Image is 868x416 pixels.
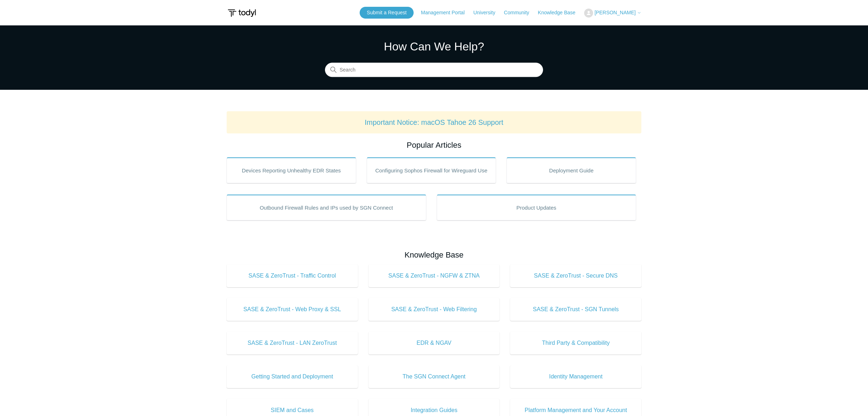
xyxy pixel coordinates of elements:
[227,6,257,20] img: Todyl Support Center Help Center home page
[325,38,543,55] h1: How Can We Help?
[521,271,631,280] span: SASE & ZeroTrust - Secure DNS
[379,271,489,280] span: SASE & ZeroTrust - NGFW & ZTNA
[227,298,358,321] a: SASE & ZeroTrust - Web Proxy & SSL
[227,249,641,261] h2: Knowledge Base
[510,264,641,287] a: SASE & ZeroTrust - Secure DNS
[379,406,489,415] span: Integration Guides
[538,9,583,16] a: Knowledge Base
[369,264,500,287] a: SASE & ZeroTrust - NGFW & ZTNA
[510,298,641,321] a: SASE & ZeroTrust - SGN Tunnels
[521,305,631,314] span: SASE & ZeroTrust - SGN Tunnels
[237,339,347,347] span: SASE & ZeroTrust - LAN ZeroTrust
[227,332,358,354] a: SASE & ZeroTrust - LAN ZeroTrust
[521,339,631,347] span: Third Party & Compatibility
[227,264,358,287] a: SASE & ZeroTrust - Traffic Control
[325,63,543,77] input: Search
[365,118,503,126] a: Important Notice: macOS Tahoe 26 Support
[360,7,414,19] a: Submit a Request
[521,372,631,381] span: Identity Management
[237,271,347,280] span: SASE & ZeroTrust - Traffic Control
[504,9,537,16] a: Community
[510,365,641,388] a: Identity Management
[379,372,489,381] span: The SGN Connect Agent
[369,332,500,354] a: EDR & NGAV
[237,305,347,314] span: SASE & ZeroTrust - Web Proxy & SSL
[507,157,636,183] a: Deployment Guide
[421,9,472,16] a: Management Portal
[595,10,636,15] span: [PERSON_NAME]
[227,195,426,220] a: Outbound Firewall Rules and IPs used by SGN Connect
[237,372,347,381] span: Getting Started and Deployment
[227,365,358,388] a: Getting Started and Deployment
[437,195,636,220] a: Product Updates
[369,365,500,388] a: The SGN Connect Agent
[379,305,489,314] span: SASE & ZeroTrust - Web Filtering
[227,157,356,183] a: Devices Reporting Unhealthy EDR States
[227,139,641,151] h2: Popular Articles
[237,406,347,415] span: SIEM and Cases
[521,406,631,415] span: Platform Management and Your Account
[369,298,500,321] a: SASE & ZeroTrust - Web Filtering
[379,339,489,347] span: EDR & NGAV
[367,157,496,183] a: Configuring Sophos Firewall for Wireguard Use
[473,9,502,16] a: University
[510,332,641,354] a: Third Party & Compatibility
[584,9,641,18] button: [PERSON_NAME]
